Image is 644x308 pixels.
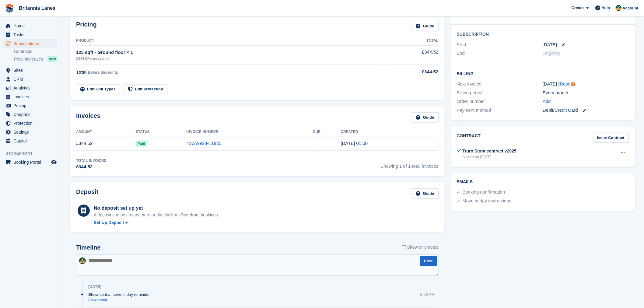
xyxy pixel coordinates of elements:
[76,158,107,163] div: Total Invoiced
[76,112,100,122] h2: Invoices
[5,150,61,156] span: Storefront
[543,107,629,114] div: Debit/Credit Card
[381,158,439,170] span: Showing 1 of 1 total invoices
[88,284,101,289] div: [DATE]
[13,75,50,83] span: CRM
[457,98,543,105] div: Order number
[3,110,58,119] a: menu
[3,158,58,166] a: menu
[13,119,50,128] span: Protection
[76,188,98,198] h2: Deposit
[13,110,50,119] span: Coupons
[88,292,98,297] span: Stora
[13,158,50,166] span: Booking Portal
[13,66,50,75] span: Sites
[3,66,58,75] a: menu
[402,244,439,250] label: Show only notes
[3,128,58,136] a: menu
[76,127,136,137] th: Amount
[5,4,14,13] img: stora-icon-8386f47178a22dfd0bd8f6a31ec36ba5ce8667c1dd55bd0f319d3a0aa187defe.svg
[412,21,439,31] a: Guide
[420,256,437,266] button: Post
[79,257,86,264] img: Nathan Kellow
[13,39,50,48] span: Subscriptions
[463,189,505,196] div: Booking confirmation
[3,137,58,145] a: menu
[14,49,58,54] a: Contracts
[94,205,219,212] div: No deposit set up yet
[76,137,136,150] td: £344.52
[3,39,58,48] a: menu
[383,36,438,46] th: Total
[47,56,58,62] div: NEW
[3,30,58,39] a: menu
[341,127,439,137] th: Created
[14,56,43,62] span: Price increases
[3,101,58,110] a: menu
[420,292,435,297] div: 6:00 AM
[543,51,560,56] span: Ongoing
[88,70,118,75] span: Before discounts
[16,3,58,13] a: Britannia Lanes
[76,21,97,31] h2: Pricing
[412,112,439,122] a: Guide
[560,81,572,86] a: Reset
[543,41,557,48] time: 2025-10-01 00:00:00 UTC
[341,141,368,146] time: 2025-10-01 00:00:14 UTC
[383,45,438,65] td: £344.52
[463,148,516,154] div: Truro Stora contract v2025
[76,36,383,46] th: Product
[76,56,383,61] div: £344.52 every month
[76,69,87,75] span: Total
[76,244,101,251] h2: Timeline
[3,93,58,101] a: menu
[76,84,120,94] a: Edit Unit Types
[313,127,341,137] th: Due
[463,154,516,160] div: Signed on [DATE]
[88,298,153,303] a: View email
[412,188,439,198] a: Guide
[187,127,313,137] th: Invoice Number
[14,56,58,62] a: Price increases NEW
[457,41,543,48] div: Start
[187,141,222,146] a: 417A9924-11935
[543,81,629,88] div: [DATE] ( )
[76,49,383,56] div: 125 sqft - Ground floor × 1
[124,84,167,94] a: Edit Protection
[457,180,629,184] h2: Emails
[623,5,639,11] span: Account
[13,128,50,136] span: Settings
[3,75,58,83] a: menu
[94,219,124,226] div: Set Up Deposit
[3,84,58,92] a: menu
[572,5,584,11] span: Create
[457,70,629,76] h2: Billing
[593,133,629,143] a: Issue Contract
[457,89,543,96] div: Billing period
[383,68,438,75] div: £344.52
[3,119,58,128] a: menu
[457,50,543,57] div: End
[463,198,512,205] div: Move in day instructions
[571,82,576,87] div: Tooltip anchor
[457,107,543,114] div: Payment method
[94,219,219,226] a: Set Up Deposit
[136,127,187,137] th: Status
[76,163,107,170] div: £344.52
[13,93,50,101] span: Invoices
[88,292,153,297] div: sent a move-in day reminder
[457,31,629,37] h2: Subscription
[457,133,481,143] h2: Contract
[13,84,50,92] span: Analytics
[543,98,551,105] a: Add
[616,5,622,11] img: Nathan Kellow
[13,30,50,39] span: Tasks
[402,244,406,250] input: Show only notes
[543,89,629,96] div: Every month
[136,141,147,147] span: Paid
[50,159,58,166] a: Preview store
[602,5,610,11] span: Help
[13,137,50,145] span: Capital
[13,101,50,110] span: Pricing
[13,22,50,30] span: Home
